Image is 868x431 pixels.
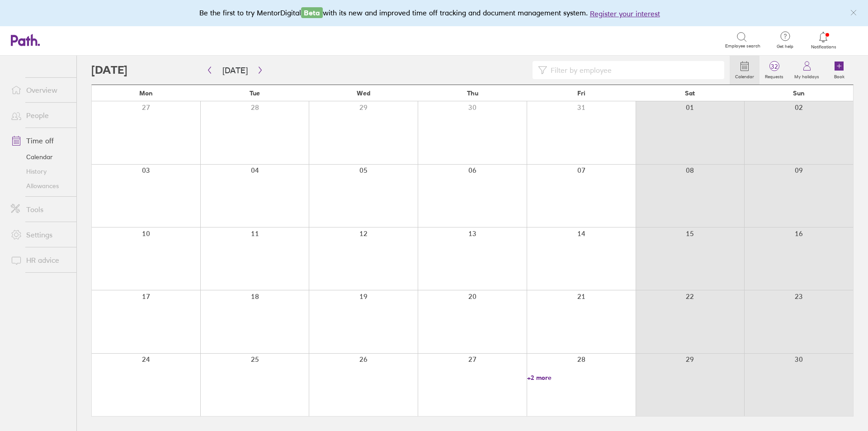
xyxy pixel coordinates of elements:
[730,56,759,85] a: Calendar
[215,63,255,78] button: [DATE]
[809,44,838,50] span: Notifications
[301,7,323,18] span: Beta
[4,251,76,269] a: HR advice
[809,31,838,50] a: Notifications
[4,150,76,164] a: Calendar
[730,71,759,80] label: Calendar
[725,43,760,49] span: Employee search
[770,44,800,49] span: Get help
[547,62,719,79] input: Filter by employee
[789,71,825,80] label: My holidays
[829,71,850,80] label: Book
[527,374,635,382] a: +2 more
[4,200,76,218] a: Tools
[685,90,695,97] span: Sat
[4,226,76,244] a: Settings
[250,90,260,97] span: Tue
[4,106,76,124] a: People
[590,8,660,19] button: Register your interest
[825,56,854,85] a: Book
[793,90,805,97] span: Sun
[759,56,789,85] a: 32Requests
[4,179,76,193] a: Allowances
[199,7,669,19] div: Be the first to try MentorDigital with its new and improved time off tracking and document manage...
[4,164,76,179] a: History
[139,90,153,97] span: Mon
[101,36,124,44] div: Search
[759,71,789,80] label: Requests
[467,90,478,97] span: Thu
[4,81,76,99] a: Overview
[357,90,370,97] span: Wed
[577,90,585,97] span: Fri
[4,132,76,150] a: Time off
[789,56,825,85] a: My holidays
[759,63,789,70] span: 32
